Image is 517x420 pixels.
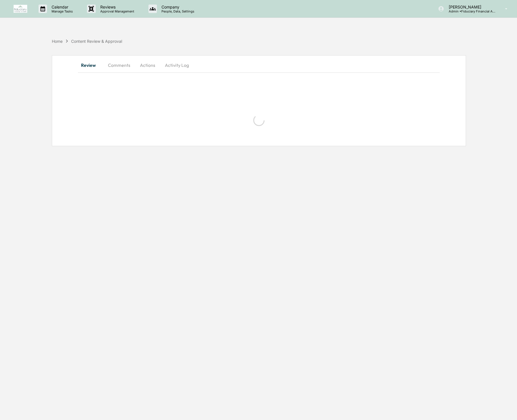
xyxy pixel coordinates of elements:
[157,5,197,9] p: Company
[52,39,63,44] div: Home
[103,58,135,72] button: Comments
[444,5,497,9] p: [PERSON_NAME]
[47,9,76,13] p: Manage Tasks
[499,401,514,417] iframe: Open customer support
[160,58,193,72] button: Activity Log
[135,58,160,72] button: Actions
[71,39,122,44] div: Content Review & Approval
[47,5,76,9] p: Calendar
[96,9,137,13] p: Approval Management
[157,9,197,13] p: People, Data, Settings
[78,58,440,72] div: secondary tabs example
[96,5,137,9] p: Reviews
[14,5,27,13] img: logo
[444,9,497,13] p: Admin • Fiduciary Financial Advisors
[78,58,103,72] button: Review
